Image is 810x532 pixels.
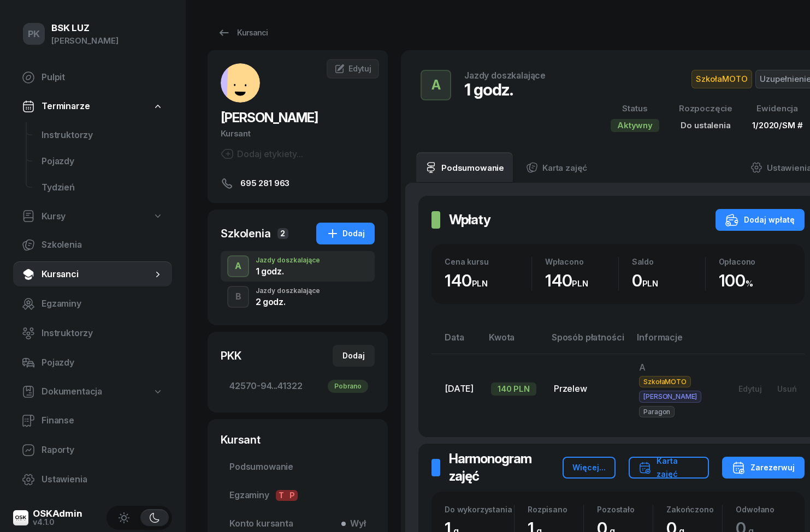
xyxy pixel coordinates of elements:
[427,74,445,96] div: A
[777,384,797,393] div: Usuń
[445,383,474,394] span: [DATE]
[545,330,630,354] th: Sposób płatności
[227,286,249,308] button: B
[42,210,66,224] span: Kursy
[639,376,690,387] span: SzkołaMOTO
[731,380,770,398] button: Edytuj
[33,518,82,526] div: v4.1.0
[231,288,246,306] div: B
[240,177,289,190] span: 695 281 963
[679,101,732,116] div: Rozpoczęcie
[13,64,172,91] a: Pulpit
[316,223,375,244] button: Dodaj
[632,257,705,266] div: Saldo
[230,257,246,276] div: A
[611,119,659,132] div: Aktywny
[639,406,675,417] span: Paragon
[13,408,172,434] a: Finanse
[328,380,368,393] div: Pobrano
[716,209,805,231] button: Dodaj wpłatę
[256,297,320,306] div: 2 godz.
[221,373,375,399] a: 42570-94...41322Pobrano
[217,26,268,39] div: Kursanci
[42,473,163,487] span: Ustawienia
[42,385,102,399] span: Dokumentacja
[445,505,514,514] div: Do wykorzystania
[746,278,753,289] small: %
[326,227,365,240] div: Dodaj
[630,330,722,354] th: Informacje
[639,391,701,402] span: [PERSON_NAME]
[256,257,320,264] div: Jazdy doszkalające
[348,64,371,73] span: Edytuj
[229,379,366,393] span: 42570-94...41322
[13,320,172,346] a: Instruktorzy
[642,278,659,289] small: PLN
[287,490,298,501] span: P
[752,101,802,116] div: Ewidencja
[517,152,596,183] a: Karta zajęć
[33,122,172,148] a: Instruktorzy
[752,120,802,130] span: 1/2020/SM #
[528,505,583,514] div: Rozpisano
[208,22,277,44] a: Kursanci
[464,71,546,80] div: Jazdy doszkalające
[449,450,563,485] h2: Harmonogram zajęć
[421,70,451,100] button: A
[13,291,172,317] a: Egzaminy
[770,380,805,398] button: Usuń
[333,345,375,367] button: Dodaj
[221,454,375,480] a: Podsumowanie
[449,211,490,229] h2: Wpłaty
[491,382,536,396] div: 140 PLN
[33,509,82,518] div: OSKAdmin
[221,177,375,190] a: 695 281 963
[42,297,163,311] span: Egzaminy
[638,455,700,481] div: Karta zajęć
[445,257,531,266] div: Cena kursu
[227,255,249,277] button: A
[732,461,795,474] div: Zarezerwuj
[276,490,287,501] span: T
[221,110,318,125] span: [PERSON_NAME]
[632,271,705,291] div: 0
[51,23,119,33] div: BSK LUZ
[13,204,172,229] a: Kursy
[42,356,163,370] span: Pojazdy
[725,213,795,226] div: Dodaj wpłatę
[563,457,616,479] button: Więcej...
[42,326,163,340] span: Instruktorzy
[597,505,653,514] div: Pozostało
[51,34,119,48] div: [PERSON_NAME]
[13,350,172,376] a: Pojazdy
[42,128,163,142] span: Instruktorzy
[277,228,288,239] span: 2
[327,59,379,79] a: Edytuj
[13,94,172,119] a: Terminarze
[554,382,622,396] div: Przelew
[33,148,172,175] a: Pojazdy
[42,238,163,252] span: Szkolenia
[738,384,762,393] div: Edytuj
[42,267,152,282] span: Kursanci
[13,510,28,525] img: logo-xs@2x.png
[445,271,531,291] div: 140
[342,349,365,362] div: Dodaj
[221,226,271,241] div: Szkolenia
[346,517,366,531] span: Wył
[629,457,710,479] button: Karta zajęć
[572,278,588,289] small: PLN
[221,147,303,160] button: Dodaj etykiety...
[221,348,241,363] div: PKK
[42,70,163,85] span: Pulpit
[13,467,172,493] a: Ustawienia
[719,257,792,266] div: Opłacono
[719,271,792,291] div: 100
[229,517,366,531] span: Konto kursanta
[42,99,90,113] span: Terminarze
[13,379,172,404] a: Dokumentacja
[221,251,375,282] button: AJazdy doszkalające1 godz.
[13,261,172,288] a: Kursanci
[42,443,163,457] span: Raporty
[229,460,366,474] span: Podsumowanie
